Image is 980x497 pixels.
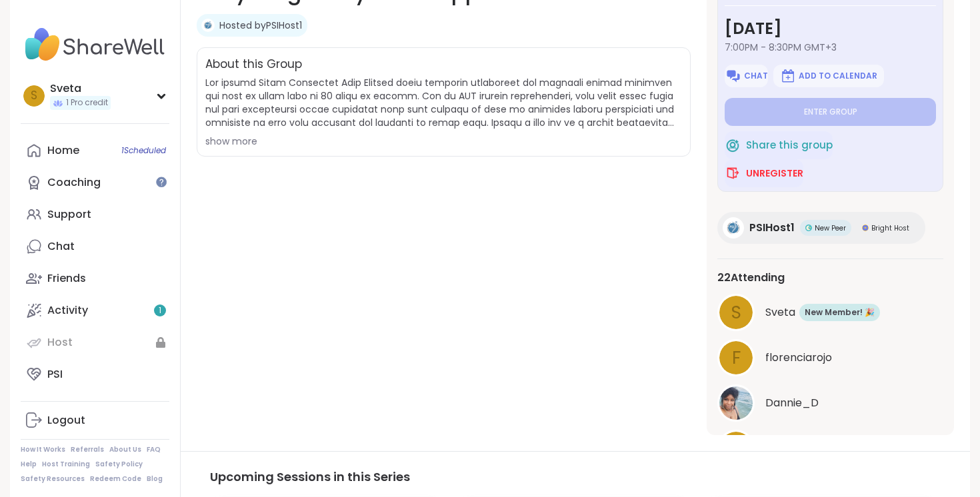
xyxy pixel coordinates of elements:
a: Blog [147,474,163,484]
span: Add to Calendar [799,71,877,81]
span: Sveta [765,304,795,320]
a: FAQ [147,445,161,454]
a: Support [21,199,169,231]
span: florenciarojo [765,350,832,366]
span: S [31,87,37,105]
a: Safety Policy [95,460,143,469]
a: Home1Scheduled [21,135,169,167]
img: ShareWell Logomark [725,165,741,181]
a: Referrals [71,445,104,454]
img: ShareWell Logomark [780,68,796,84]
a: Host Training [42,460,90,469]
span: 1 [159,305,161,316]
span: Share this group [746,138,833,153]
h3: [DATE] [725,17,936,41]
a: Hosted byPSIHost1 [219,19,302,32]
a: dddelacruz [717,430,943,467]
a: Activity1 [21,294,169,326]
div: Sveta [50,81,111,96]
div: Friends [47,271,86,286]
a: Safety Resources [21,474,85,484]
div: Chat [47,239,75,254]
button: Unregister [725,159,803,187]
button: Enter group [725,98,936,126]
div: Support [47,207,91,222]
span: f [732,345,741,371]
span: Bright Host [871,223,909,233]
button: Share this group [725,131,833,159]
img: PSIHost1 [201,19,215,32]
a: Chat [21,231,169,262]
span: Lor ipsumd Sitam Consectet Adip Elitsed doeiu temporin utlaboreet dol magnaali enimad minimven qu... [205,76,682,129]
img: PSIHost1 [723,217,744,239]
img: New Peer [805,225,812,231]
h3: Upcoming Sessions in this Series [210,468,941,486]
a: Coaching [21,167,169,199]
span: 1 Pro credit [66,97,108,109]
span: 22 Attending [717,270,785,286]
img: Dannie_D [719,386,753,420]
a: Host [21,326,169,358]
span: 7:00PM - 8:30PM GMT+3 [725,41,936,54]
span: Unregister [746,167,803,180]
a: Redeem Code [90,474,141,484]
span: Chat [744,71,768,81]
button: Chat [725,65,768,87]
a: fflorenciarojo [717,339,943,376]
div: Logout [47,413,85,428]
a: About Us [109,445,141,454]
div: Home [47,143,79,158]
a: SSvetaNew Member! 🎉 [717,294,943,331]
span: PSIHost1 [749,220,795,236]
button: Add to Calendar [773,65,884,87]
a: Friends [21,262,169,294]
a: Help [21,460,37,469]
iframe: Spotlight [156,177,167,187]
div: Host [47,335,73,350]
div: PSI [47,367,63,382]
span: Dannie_D [765,395,819,411]
a: How It Works [21,445,65,454]
img: Bright Host [862,225,869,231]
a: Dannie_DDannie_D [717,384,943,422]
span: Enter group [804,107,857,117]
div: show more [205,135,682,148]
span: New Peer [815,223,846,233]
span: S [731,300,741,326]
img: ShareWell Logomark [725,137,741,153]
a: Logout [21,404,169,436]
a: PSI [21,358,169,390]
a: PSIHost1PSIHost1New PeerNew PeerBright HostBright Host [717,212,925,244]
div: Activity [47,303,88,318]
span: 1 Scheduled [121,145,166,156]
div: Coaching [47,175,101,190]
img: ShareWell Nav Logo [21,21,169,68]
h2: About this Group [205,56,302,73]
img: ShareWell Logomark [725,68,741,84]
span: New Member! 🎉 [805,306,875,318]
